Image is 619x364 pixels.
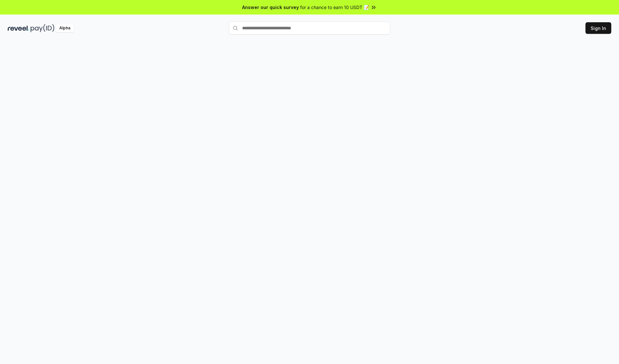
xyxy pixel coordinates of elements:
div: Alpha [56,24,74,32]
span: for a chance to earn 10 USDT 📝 [300,4,369,11]
button: Sign In [585,22,611,34]
img: reveel_dark [8,24,29,32]
img: pay_id [31,24,54,32]
span: Answer our quick survey [242,4,299,11]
